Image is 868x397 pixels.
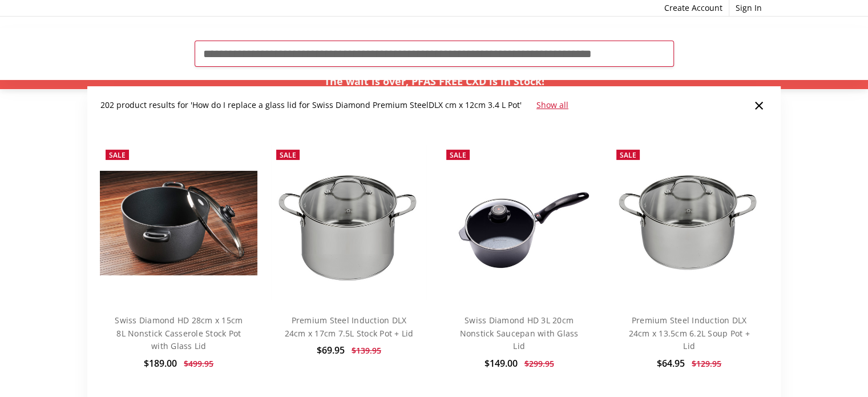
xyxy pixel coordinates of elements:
span: Sale [620,150,636,160]
a: Premium Steel Induction DLX 24cm x 13.5cm 6.2L Soup Pot + Lid [629,315,750,351]
span: $149.00 [485,357,518,370]
img: Swiss Diamond HD 3L 20cm Nonstick Saucepan with Glass Lid [441,144,598,302]
img: Copy of Premium Steel DLX - 6.2 Litre (9.5") Stainless Steel Soup Pot | Swiss Diamond [611,144,768,302]
span: $499.95 [184,358,213,369]
a: Close [750,96,768,114]
a: Swiss Diamond HD 28cm x 15cm 8L Nonstick Casserole Stock Pot with Glass Lid [115,315,243,351]
span: $69.95 [317,344,345,356]
span: $139.95 [352,345,381,356]
span: 202 product results for 'How do I replace a glass lid for Swiss Diamond Premium SteelDLX cm x 12c... [100,99,521,110]
a: Swiss Diamond HD 28cm x 15cm 8L Nonstick Casserole Stock Pot with Glass Lid [100,144,257,302]
span: Sale [280,150,296,160]
a: Swiss Diamond HD 3L 20cm Nonstick Saucepan with Glass Lid [460,315,579,351]
img: Premium Steel DLX - 7.5 Litre (9.5") Stainless Steel Stock Pot + Lid | Swiss Diamond [271,144,428,302]
span: Sale [109,150,126,160]
a: Premium Steel Induction DLX 24cm x 17cm 7.5L Stock Pot + Lid [284,315,413,338]
span: $299.95 [524,358,554,369]
img: Free Shipping On Every Order [100,17,243,74]
span: × [754,93,764,117]
span: $64.95 [657,357,685,370]
span: $189.00 [144,357,177,370]
a: Show all [536,99,568,110]
span: $129.95 [692,358,721,369]
img: Swiss Diamond HD 28cm x 15cm 8L Nonstick Casserole Stock Pot with Glass Lid [100,171,257,275]
span: Sale [450,150,466,160]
